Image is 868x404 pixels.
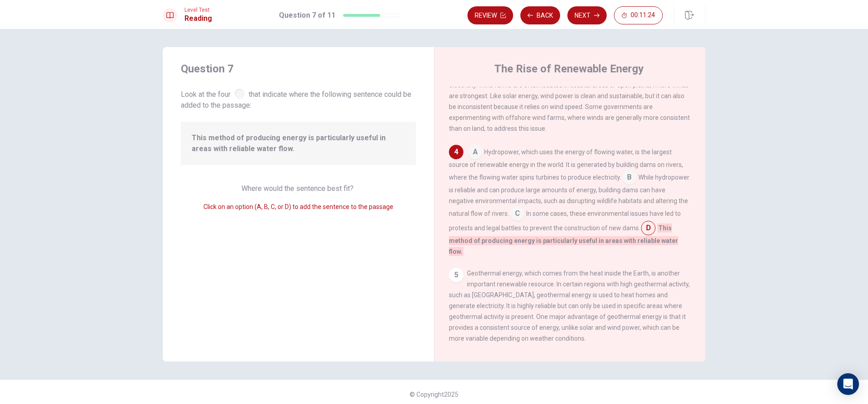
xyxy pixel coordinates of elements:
[494,62,644,76] h4: The Rise of Renewable Energy
[449,270,690,342] span: Geothermal energy, which comes from the heat inside the Earth, is another important renewable res...
[837,373,859,395] div: Open Intercom Messenger
[410,391,458,398] span: © Copyright 2025
[203,203,393,210] span: Click on an option (A, B, C, or D) to add the sentence to the passage
[449,268,463,282] div: 5
[641,221,656,235] span: D
[468,145,482,159] span: A
[184,7,212,13] span: Level Test
[467,6,513,24] button: Review
[181,62,416,76] h4: Question 7
[279,10,335,21] h1: Question 7 of 11
[510,206,524,221] span: C
[192,133,405,154] span: This method of producing energy is particularly useful in areas with reliable water flow.
[614,6,663,24] button: 00:11:24
[181,87,416,111] span: Look at the four that indicate where the following sentence could be added to the passage:
[520,6,560,24] button: Back
[567,6,607,24] button: Next
[449,210,681,232] span: In some cases, these environmental issues have led to protests and legal battles to prevent the c...
[622,170,637,185] span: B
[184,13,212,24] h1: Reading
[449,223,678,256] span: This method of producing energy is particularly useful in areas with reliable water flow.
[449,60,690,132] span: Wind power is another growing source of renewable energy. Wind turbines, which look like large fa...
[241,184,355,193] span: Where would the sentence best fit?
[449,148,683,181] span: Hydropower, which uses the energy of flowing water, is the largest source of renewable energy in ...
[449,145,463,159] div: 4
[631,12,655,19] span: 00:11:24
